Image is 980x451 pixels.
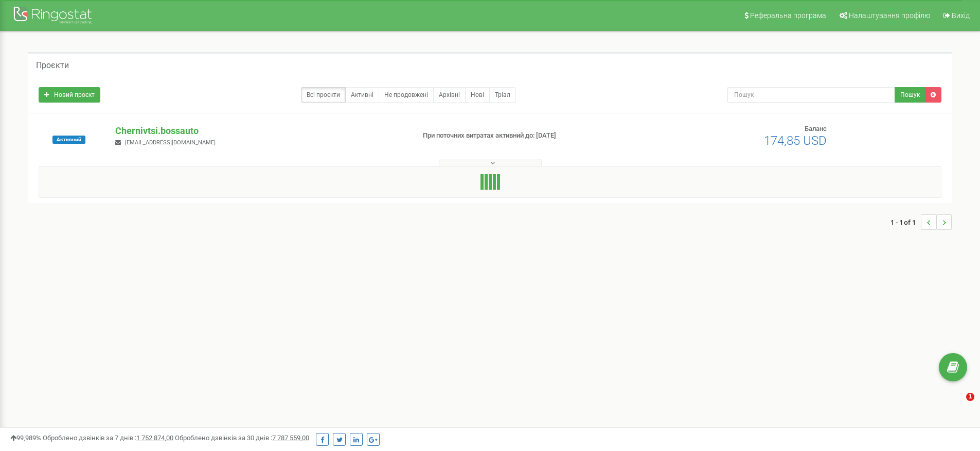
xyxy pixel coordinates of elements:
a: Тріал [489,87,516,103]
a: Архівні [433,87,466,103]
u: 7 787 559,00 [272,434,309,442]
a: Активні [345,87,379,103]
button: Пошук [895,87,925,103]
span: Налаштування профілю [849,11,930,20]
span: 1 [966,393,974,401]
span: [EMAIL_ADDRESS][DOMAIN_NAME] [125,139,216,146]
span: 99,989% [10,434,41,442]
p: Chernivtsi.bossauto [115,124,406,138]
a: Новий проєкт [39,87,100,103]
a: Нові [465,87,490,103]
a: Не продовжені [379,87,434,103]
span: Оброблено дзвінків за 30 днів : [175,434,309,442]
span: Оброблено дзвінків за 7 днів : [43,434,173,442]
span: Баланс [805,125,827,132]
h5: Проєкти [36,61,69,70]
input: Пошук [727,87,895,103]
span: Активний [52,136,85,144]
u: 1 752 874,00 [136,434,173,442]
span: Реферальна програма [750,11,826,20]
span: 174,85 USD [764,133,827,148]
span: 1 - 1 of 1 [890,214,921,230]
p: При поточних витратах активний до: [DATE] [423,131,637,141]
span: Вихід [952,11,970,20]
iframe: Intercom live chat [945,393,970,417]
a: Всі проєкти [301,87,346,103]
nav: ... [890,204,952,240]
